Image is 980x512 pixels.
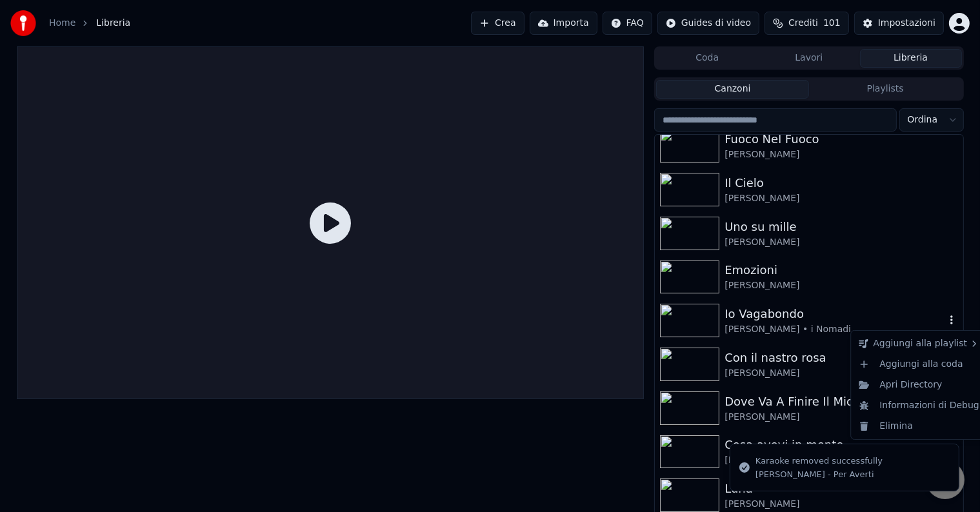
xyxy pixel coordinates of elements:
a: Home [49,17,75,30]
div: [PERSON_NAME] [725,367,957,380]
div: Cosa avevi in mente [725,436,957,454]
img: youka [10,10,36,36]
button: Impostazioni [854,12,944,35]
div: [PERSON_NAME] [725,454,957,467]
div: Impostazioni [878,17,935,30]
span: Ordina [908,113,938,126]
button: Libreria [860,49,962,68]
div: Uno su mille [725,218,957,236]
div: Luna [725,480,957,498]
button: Canzoni [656,80,809,99]
div: Dove Va A Finire Il Mio Affetto [725,393,957,411]
button: Lavori [758,49,860,68]
div: [PERSON_NAME] [725,498,957,511]
div: [PERSON_NAME] [725,411,957,424]
button: Coda [656,49,758,68]
button: Crediti101 [765,12,849,35]
button: Crea [471,12,524,35]
button: Importa [530,12,597,35]
div: [PERSON_NAME] [725,148,957,161]
span: Crediti [788,17,818,30]
button: FAQ [603,12,652,35]
button: Playlists [809,80,962,99]
div: [PERSON_NAME] [725,192,957,205]
div: [PERSON_NAME] [725,279,957,292]
div: Con il nastro rosa [725,349,957,367]
div: Il Cielo [725,174,957,192]
div: Emozioni [725,261,957,279]
span: 101 [823,17,841,30]
div: [PERSON_NAME] - Per Averti [755,469,883,480]
button: Guides di video [657,12,759,35]
nav: breadcrumb [49,17,130,30]
div: Fuoco Nel Fuoco [725,130,957,148]
span: Libreria [96,17,130,30]
div: [PERSON_NAME] • i Nomadi [725,323,945,336]
div: Karaoke removed successfully [755,455,883,468]
div: [PERSON_NAME] [725,236,957,249]
div: Io Vagabondo [725,305,945,323]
